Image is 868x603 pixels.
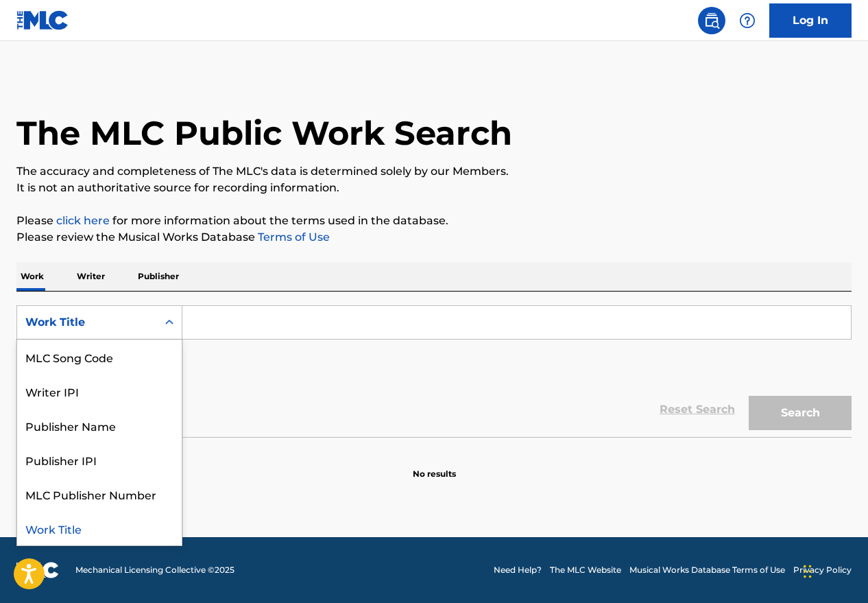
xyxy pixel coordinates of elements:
a: click here [56,214,110,227]
a: Terms of Use [255,230,330,244]
img: help [739,12,756,29]
p: Work [16,262,48,291]
a: Privacy Policy [793,564,852,576]
div: MLC Publisher Number [17,477,182,511]
a: Need Help? [494,564,542,576]
p: No results [413,451,456,480]
div: Writer IPI [17,374,182,408]
img: search [703,12,720,29]
p: Please for more information about the terms used in the database. [16,213,852,229]
div: Drag [804,551,812,592]
p: It is not an authoritative source for recording information. [16,180,852,196]
div: Work Title [25,314,149,331]
div: Publisher IPI [17,442,182,477]
a: Log In [769,3,852,38]
p: Publisher [134,262,183,291]
p: Writer [73,262,109,291]
form: Search Form [16,305,852,437]
p: Please review the Musical Works Database [16,229,852,246]
a: Public Search [698,7,725,34]
p: The accuracy and completeness of The MLC's data is determined solely by our Members. [16,163,852,180]
div: Work Title [17,511,182,545]
img: MLC Logo [16,10,69,30]
div: MLC Song Code [17,340,182,374]
a: The MLC Website [550,564,621,576]
span: Mechanical Licensing Collective © 2025 [75,564,234,576]
img: logo [16,562,59,578]
div: Help [734,7,761,34]
div: Publisher Name [17,408,182,442]
a: Musical Works Database Terms of Use [629,564,785,576]
iframe: Chat Widget [799,537,868,603]
h1: The MLC Public Work Search [16,113,512,154]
